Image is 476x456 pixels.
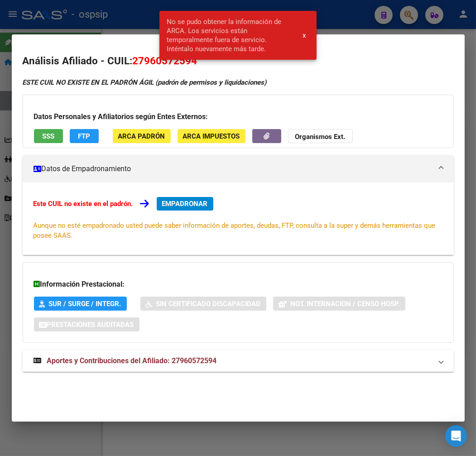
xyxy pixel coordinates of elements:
[295,133,346,141] strong: Organismos Ext.
[162,200,208,208] span: EMPADRONAR
[445,425,467,447] div: Open Intercom Messenger
[23,155,454,182] mat-expansion-panel-header: Datos de Empadronamiento
[113,129,171,143] button: ARCA Padrón
[156,300,261,308] span: Sin Certificado Discapacidad
[70,129,99,143] button: FTP
[183,132,240,140] span: ARCA Impuestos
[34,279,442,290] h3: Información Prestacional:
[133,55,197,67] span: 27960572594
[157,197,213,211] button: EMPADRONAR
[273,297,405,311] button: Not. Internacion / Censo Hosp.
[34,111,442,122] h3: Datos Personales y Afiliatorios según Entes Externos:
[140,297,266,311] button: Sin Certificado Discapacidad
[34,200,133,208] strong: Este CUIL no existe en el padrón.
[303,31,306,39] span: x
[23,182,454,255] div: Datos de Empadronamiento
[178,129,245,143] button: ARCA Impuestos
[118,132,165,140] span: ARCA Padrón
[288,129,353,143] button: Organismos Ext.
[23,78,267,86] strong: ESTE CUIL NO EXISTE EN EL PADRÓN ÁGIL (padrón de permisos y liquidaciones)
[34,317,139,331] button: Prestaciones Auditadas
[34,129,63,143] button: SSS
[47,321,134,329] span: Prestaciones Auditadas
[167,17,292,53] span: No se pudo obtener la información de ARCA. Los servicios están temporalmente fuera de servicio. I...
[23,350,454,372] mat-expansion-panel-header: Aportes y Contribuciones del Afiliado: 27960572594
[295,27,313,43] button: x
[291,300,400,308] span: Not. Internacion / Censo Hosp.
[49,300,121,308] span: SUR / SURGE / INTEGR.
[23,53,454,69] h2: Análisis Afiliado - CUIL:
[42,132,54,140] span: SSS
[34,163,432,174] mat-panel-title: Datos de Empadronamiento
[47,356,217,365] span: Aportes y Contribuciones del Afiliado: 27960572594
[78,132,90,140] span: FTP
[34,297,127,311] button: SUR / SURGE / INTEGR.
[34,221,436,240] span: Aunque no esté empadronado usted puede saber información de aportes, deudas, FTP, consulta a la s...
